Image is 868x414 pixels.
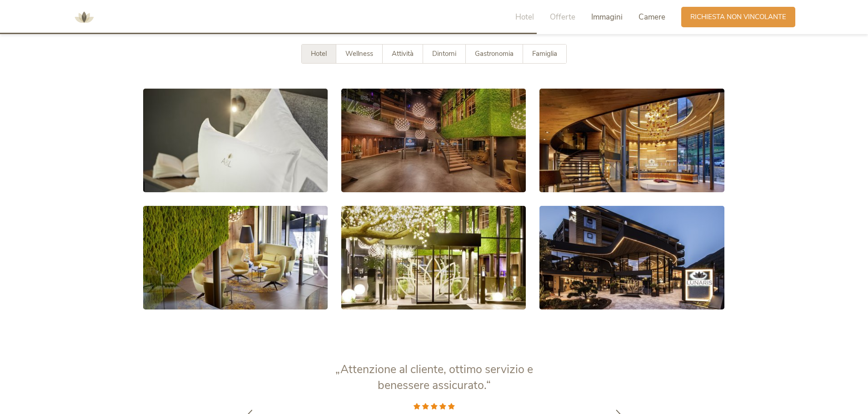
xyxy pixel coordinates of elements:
[639,12,665,22] span: Camere
[70,14,98,20] a: AMONTI & LUNARIS Wellnessresort
[392,49,414,58] span: Attività
[515,12,534,22] span: Hotel
[475,49,514,58] span: Gastronomia
[345,49,373,58] span: Wellness
[690,12,786,22] span: Richiesta non vincolante
[335,362,533,393] span: „Attenzione al cliente, ottimo servizio e benessere assicurato.“
[591,12,623,22] span: Immagini
[432,49,456,58] span: Dintorni
[532,49,557,58] span: Famiglia
[70,4,98,31] img: AMONTI & LUNARIS Wellnessresort
[311,49,327,58] span: Hotel
[550,12,575,22] span: Offerte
